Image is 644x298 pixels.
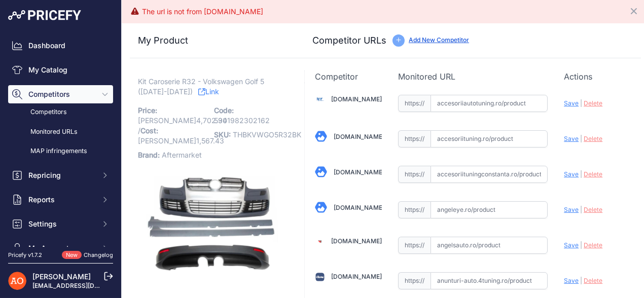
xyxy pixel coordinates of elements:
div: The url is not from [DOMAIN_NAME] [142,7,263,17]
p: Monitored URL [398,70,548,83]
a: [DOMAIN_NAME] [334,168,384,176]
div: Pricefy v1.7.2 [8,251,42,259]
span: Delete [584,206,602,213]
span: https:// [398,272,431,289]
a: [DOMAIN_NAME] [331,237,382,245]
span: My Account [28,243,95,253]
span: Delete [584,277,602,284]
span: Competitors [28,89,95,99]
span: 1,567.43 [196,136,224,145]
span: | [580,135,582,142]
a: [DOMAIN_NAME] [331,273,382,280]
span: Aftermarket [162,151,202,159]
span: / [PERSON_NAME] [138,126,224,145]
span: Reports [28,195,95,205]
span: Brand: [138,151,160,159]
span: Save [564,241,579,249]
span: Code: [214,106,234,115]
a: Dashboard [8,36,113,55]
span: Save [564,277,579,284]
p: [PERSON_NAME] [138,103,208,148]
span: https:// [398,166,431,183]
button: Reports [8,191,113,209]
h3: My Product [138,33,284,48]
a: [PERSON_NAME] [32,272,91,281]
span: Save [564,135,579,142]
span: | [580,170,582,178]
input: angelsauto.ro/product [431,237,548,254]
input: accesoriiautotuning.ro/product [431,95,548,112]
span: 5941982302162 [214,116,270,125]
span: New [62,251,82,259]
h3: Competitor URLs [312,33,386,48]
a: My Catalog [8,61,113,79]
span: | [580,99,582,107]
a: Monitored URLs [8,123,113,141]
input: anunturi-auto.4tuning.ro/product [431,272,548,289]
span: THBKVWGO5R32BK [233,130,301,139]
span: Settings [28,219,95,229]
span: Save [564,99,579,107]
span: https:// [398,201,431,218]
a: Changelog [84,251,113,258]
a: Link [198,85,219,98]
input: accesoriituningconstanta.ro/product [431,166,548,183]
a: Add New Competitor [409,36,469,44]
a: [DOMAIN_NAME] [331,95,382,103]
span: Delete [584,99,602,107]
span: | [580,277,582,284]
input: angeleye.ro/product [431,201,548,218]
p: Actions [564,70,631,83]
a: MAP infringements [8,142,113,160]
span: | [580,206,582,213]
span: https:// [398,130,431,147]
span: 4,702.30 [196,116,227,125]
span: Repricing [28,170,95,180]
button: Settings [8,215,113,233]
span: Delete [584,135,602,142]
span: Cost: [140,126,158,135]
span: SKU: [214,130,231,139]
span: https:// [398,237,431,254]
p: Competitor [315,70,382,83]
span: Delete [584,170,602,178]
a: [EMAIL_ADDRESS][DOMAIN_NAME] [32,282,138,289]
span: Save [564,206,579,213]
span: Delete [584,241,602,249]
span: Save [564,170,579,178]
button: Competitors [8,85,113,103]
span: Kit Caroserie R32 - Volkswagen Golf 5 ([DATE]-[DATE]) [138,75,264,98]
button: My Account [8,239,113,257]
button: Close [629,4,641,16]
button: Repricing [8,166,113,184]
span: | [580,241,582,249]
span: https:// [398,95,431,112]
a: [DOMAIN_NAME] [334,204,384,211]
input: accesoriituning.ro/product [431,130,548,147]
a: [DOMAIN_NAME] [334,133,384,140]
img: Pricefy Logo [8,10,81,20]
span: Price: [138,106,157,115]
a: Competitors [8,103,113,121]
